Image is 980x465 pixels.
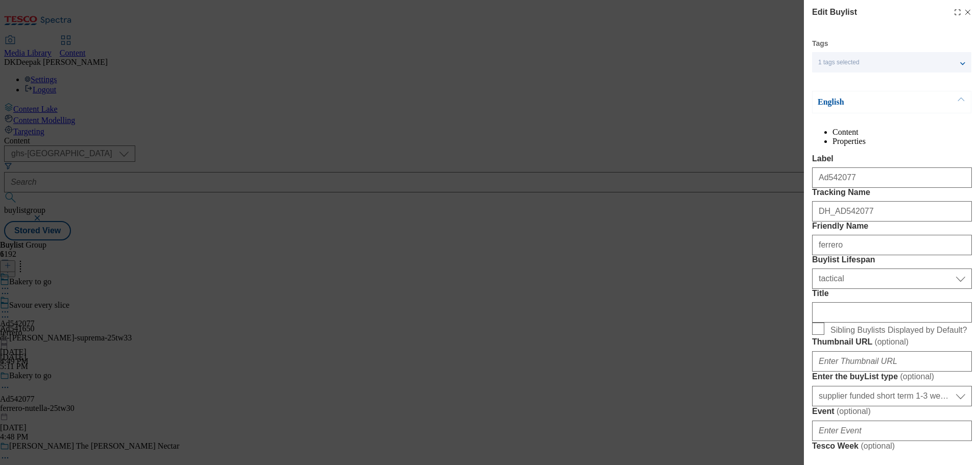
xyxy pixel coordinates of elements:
[812,406,972,417] label: Event
[812,235,972,255] input: Enter Friendly Name
[874,337,909,346] span: ( optional )
[812,167,972,188] input: Enter Label
[830,326,967,335] span: Sibling Buylists Displayed by Default?
[812,337,972,347] label: Thumbnail URL
[812,255,972,264] label: Buylist Lifespan
[812,222,972,231] label: Friendly Name
[812,41,828,46] label: Tags
[837,407,871,415] span: ( optional )
[832,137,972,146] li: Properties
[812,441,972,451] label: Tesco Week
[832,128,972,137] li: Content
[812,421,972,441] input: Enter Event
[812,372,972,382] label: Enter the buyList type
[812,52,971,72] button: 1 tags selected
[900,372,934,381] span: ( optional )
[812,6,857,18] h4: Edit Buylist
[812,289,972,298] label: Title
[812,188,972,197] label: Tracking Name
[861,442,895,450] span: ( optional )
[812,351,972,372] input: Enter Thumbnail URL
[818,59,860,66] span: 1 tags selected
[812,302,972,323] input: Enter Title
[812,154,972,163] label: Label
[818,97,925,107] p: English
[812,201,972,222] input: Enter Tracking Name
